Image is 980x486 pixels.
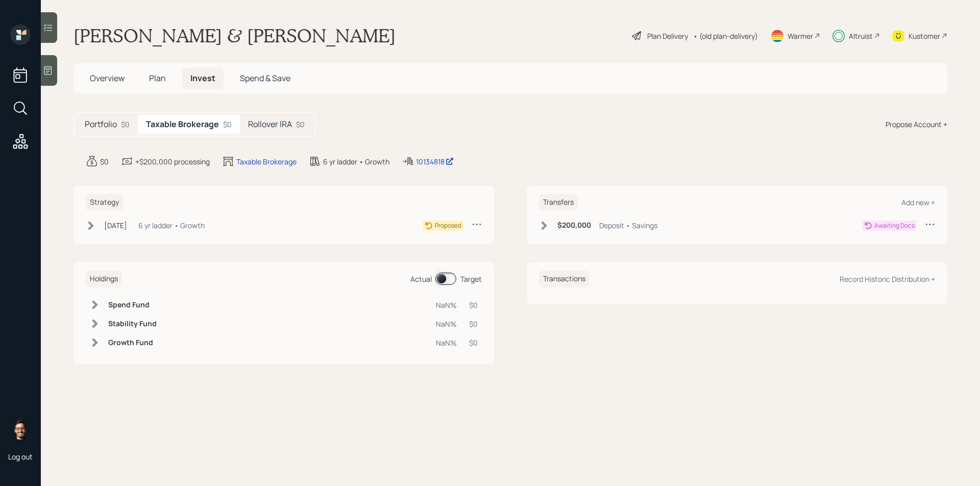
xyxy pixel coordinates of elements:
[100,156,109,167] div: $0
[236,156,297,167] div: Taxable Brokerage
[901,198,935,207] div: Add new +
[469,300,478,310] div: $0
[436,319,457,329] div: NaN%
[909,31,940,41] div: Kustomer
[460,274,482,284] div: Target
[557,221,591,230] h6: $200,000
[90,72,125,84] span: Overview
[410,274,432,284] div: Actual
[8,452,33,461] div: Log out
[73,25,396,47] h1: [PERSON_NAME] & [PERSON_NAME]
[647,31,688,41] div: Plan Delivery
[108,320,157,328] h6: Stability Fund
[436,337,457,348] div: NaN%
[86,194,123,211] h6: Strategy
[323,156,389,167] div: 6 yr ladder • Growth
[849,31,873,41] div: Altruist
[599,220,657,231] div: Deposit • Savings
[469,337,478,348] div: $0
[104,220,127,231] div: [DATE]
[146,119,219,129] h5: Taxable Brokerage
[539,271,590,287] h6: Transactions
[693,31,758,41] div: • (old plan-delivery)
[539,194,578,211] h6: Transfers
[296,119,305,130] div: $0
[248,119,292,129] h5: Rollover IRA
[86,271,122,287] h6: Holdings
[840,274,935,284] div: Record Historic Distribution +
[149,72,166,84] span: Plan
[469,319,478,329] div: $0
[135,156,210,167] div: +$200,000 processing
[240,72,290,84] span: Spend & Save
[190,72,215,84] span: Invest
[416,156,454,167] div: 10134818
[788,31,813,41] div: Warmer
[108,301,157,309] h6: Spend Fund
[874,221,915,230] div: Awaiting Docs
[138,220,205,231] div: 6 yr ladder • Growth
[435,221,461,230] div: Proposed
[436,300,457,310] div: NaN%
[121,119,130,130] div: $0
[108,338,157,347] h6: Growth Fund
[223,119,232,130] div: $0
[886,119,947,130] div: Propose Account +
[85,119,117,129] h5: Portfolio
[10,419,31,440] img: sami-boghos-headshot.png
